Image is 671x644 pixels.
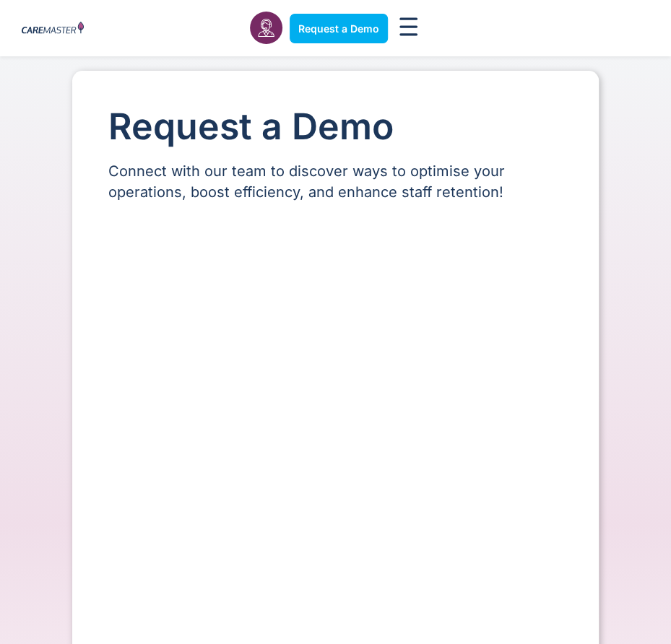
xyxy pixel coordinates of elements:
span: Request a Demo [298,22,379,35]
div: Menu Toggle [395,13,423,44]
p: Connect with our team to discover ways to optimise your operations, boost efficiency, and enhance... [108,161,563,203]
h1: Request a Demo [108,107,563,147]
a: Request a Demo [290,14,388,43]
img: CareMaster Logo [22,22,84,35]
